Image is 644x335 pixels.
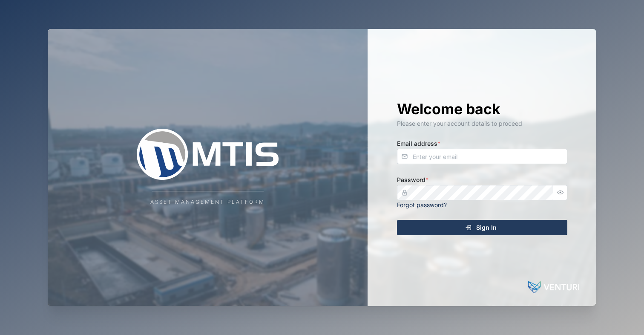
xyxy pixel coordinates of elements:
div: Asset Management Platform [150,198,265,206]
h1: Welcome back [397,100,567,118]
button: Sign In [397,220,567,235]
img: Company Logo [123,129,293,180]
input: Enter your email [397,149,567,164]
a: Forgot password? [397,201,447,208]
div: Please enter your account details to proceed [397,119,567,128]
label: Password [397,175,428,185]
span: Sign In [476,220,497,235]
img: Powered by: Venturi [528,279,579,296]
label: Email address [397,139,440,148]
